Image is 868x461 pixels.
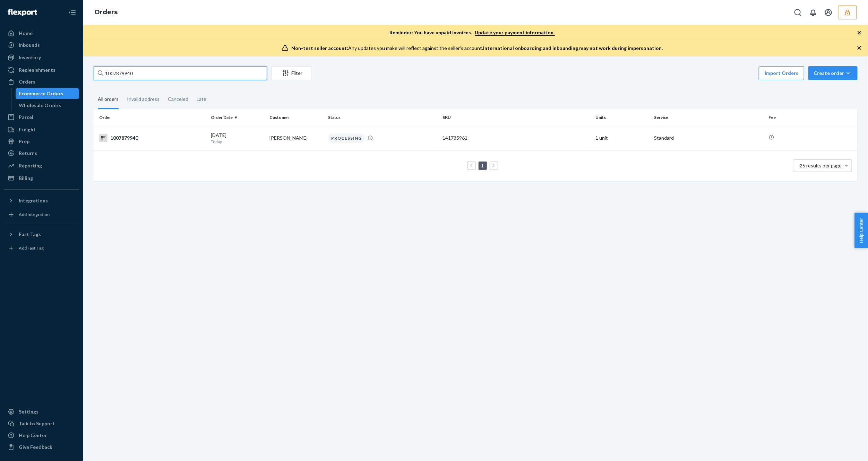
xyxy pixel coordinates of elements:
a: Returns [4,148,79,159]
a: Inventory [4,52,79,63]
input: Search orders [94,66,267,80]
div: Fast Tags [19,231,41,238]
a: Ecommerce Orders [16,88,79,99]
p: Standard [654,134,763,141]
a: Orders [94,8,118,16]
th: Fee [766,109,858,126]
a: Help Center [4,430,79,441]
a: Orders [4,76,79,87]
button: Filter [271,66,311,80]
div: Create order [814,70,852,77]
button: Give Feedback [4,442,79,453]
div: Customer [269,114,323,120]
button: Integrations [4,195,79,206]
div: Home [19,30,33,37]
a: Freight [4,124,79,135]
a: Home [4,28,79,39]
div: Late [197,90,206,108]
div: Inventory [19,54,41,61]
a: Wholesale Orders [16,100,79,111]
th: Units [593,109,651,126]
a: Talk to Support [4,418,79,429]
div: PROCESSING [328,133,365,143]
a: Add Fast Tag [4,243,79,254]
div: All orders [98,90,119,109]
span: 25 results per page [800,163,842,168]
div: Reporting [19,162,42,169]
div: Add Fast Tag [19,245,44,251]
div: Invalid address [127,90,160,108]
div: Parcel [19,114,33,121]
th: Order [94,109,208,126]
div: Freight [19,126,36,133]
th: Status [325,109,440,126]
td: [PERSON_NAME] [267,126,325,150]
a: Settings [4,406,79,417]
div: Any updates you make will reflect against the seller's account. [291,45,663,52]
div: Inbounds [19,42,40,49]
div: Talk to Support [19,420,55,427]
div: Orders [19,78,35,85]
th: Order Date [208,109,267,126]
button: Open account menu [822,6,835,19]
div: Give Feedback [19,444,52,451]
div: 1007879940 [99,134,205,142]
a: Add Integration [4,209,79,220]
ol: breadcrumbs [89,2,123,23]
p: Reminder: You have unpaid invoices. [390,29,555,36]
button: Open Search Box [791,6,805,19]
a: Page 1 is your current page [480,163,485,168]
div: Prep [19,138,29,145]
div: Help Center [19,432,47,439]
span: Non-test seller account: [291,45,348,51]
div: 141735961 [443,134,590,141]
div: [DATE] [211,132,264,145]
a: Replenishments [4,64,79,76]
div: Billing [19,175,33,182]
a: Update your payment information. [475,29,555,36]
button: Open notifications [806,6,820,19]
button: Create order [808,66,858,80]
a: Prep [4,136,79,147]
button: Import Orders [759,66,804,80]
a: Inbounds [4,40,79,51]
th: SKU [440,109,593,126]
button: Help Center [854,213,868,248]
td: 1 unit [593,126,651,150]
p: Today [211,139,264,145]
div: Wholesale Orders [19,102,61,109]
div: Replenishments [19,67,55,73]
div: Canceled [168,90,188,108]
th: Service [651,109,766,126]
div: Integrations [19,197,48,204]
a: Billing [4,173,79,184]
span: International onboarding and inbounding may not work during impersonation. [483,45,663,51]
img: Flexport logo [8,9,37,16]
button: Close Navigation [65,6,79,19]
a: Parcel [4,112,79,123]
button: Fast Tags [4,229,79,240]
div: Filter [272,70,311,77]
div: Ecommerce Orders [19,90,63,97]
div: Returns [19,150,37,157]
div: Add Integration [19,211,50,217]
a: Reporting [4,160,79,171]
div: Settings [19,408,38,415]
